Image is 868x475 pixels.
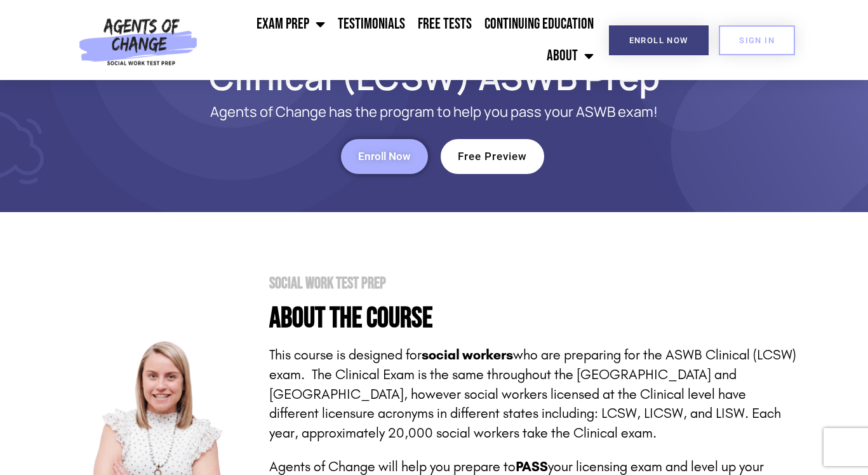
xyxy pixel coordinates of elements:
a: Enroll Now [341,139,428,174]
h4: About the Course [269,304,796,333]
a: Testimonials [331,8,411,40]
a: Exam Prep [250,8,331,40]
h2: Social Work Test Prep [269,276,796,291]
p: This course is designed for who are preparing for the ASWB Clinical (LCSW) exam. The Clinical Exa... [269,345,796,443]
a: About [540,40,600,72]
p: Agents of Change has the program to help you pass your ASWB exam! [123,104,745,120]
span: Enroll Now [629,36,688,44]
span: Enroll Now [358,151,411,162]
a: Continuing Education [478,8,600,40]
a: SIGN IN [719,25,795,55]
a: Free Tests [411,8,478,40]
nav: Menu [203,8,600,72]
span: SIGN IN [739,36,775,44]
strong: social workers [422,347,513,363]
strong: PASS [516,458,548,475]
span: Free Preview [458,151,527,162]
a: Free Preview [441,139,544,174]
a: Enroll Now [609,25,709,55]
h1: Clinical (LCSW) ASWB Prep [72,62,796,91]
